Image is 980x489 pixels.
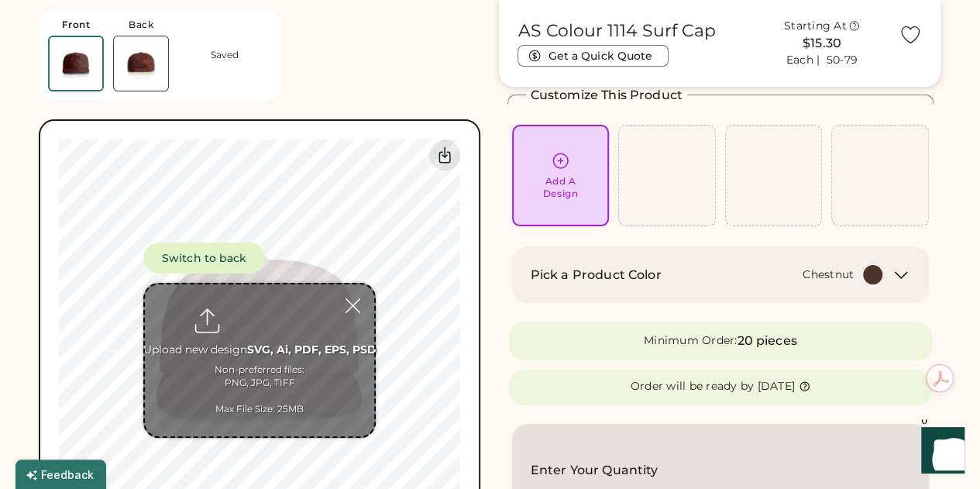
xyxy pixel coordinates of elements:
div: Add A Design [543,175,578,200]
img: AS Colour 1114 Chestnut Front Thumbnail [50,37,102,90]
div: Starting At [784,19,847,34]
div: Saved [211,49,239,61]
div: Order will be ready by [631,379,755,394]
button: Switch to back [143,243,265,274]
iframe: Front Chat [906,419,973,486]
div: Download Front Mockup [429,139,460,170]
h2: Customize This Product [531,86,683,105]
div: Upload new design [143,343,377,358]
div: Each | 50-79 [786,53,858,68]
button: Get a Quick Quote [518,45,669,67]
div: $15.30 [754,34,889,53]
div: [DATE] [757,379,795,394]
div: Back [129,19,153,31]
h2: Enter Your Quantity [531,461,658,480]
div: Front [62,19,91,31]
div: 20 pieces [737,332,796,350]
h1: AS Colour 1114 Surf Cap [518,20,715,42]
img: AS Colour 1114 Chestnut Back Thumbnail [114,36,168,91]
div: Minimum Order: [644,333,738,349]
div: Chestnut [803,267,854,283]
strong: SVG, Ai, PDF, EPS, PSD [247,343,377,356]
h2: Pick a Product Color [531,266,662,284]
